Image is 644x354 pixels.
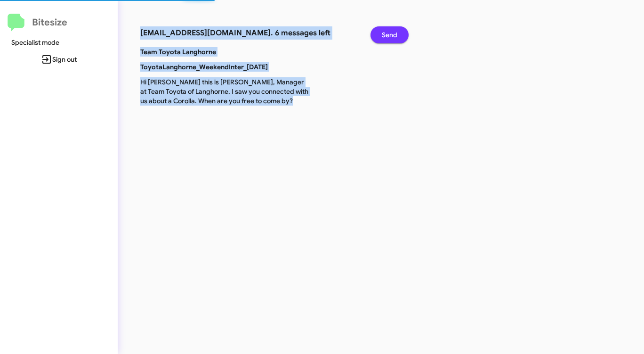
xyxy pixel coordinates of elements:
h3: [EMAIL_ADDRESS][DOMAIN_NAME]. 6 messages left [140,26,356,40]
a: Bitesize [8,14,67,32]
b: Team Toyota Langhorne [140,48,216,56]
button: Send [370,26,409,43]
span: Sign out [8,51,110,68]
p: Hi [PERSON_NAME] this is [PERSON_NAME], Manager at Team Toyota of Langhorne. I saw you connected ... [133,77,317,106]
b: ToyotaLanghorne_WeekendInter_[DATE] [140,63,268,71]
span: Send [382,26,397,43]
